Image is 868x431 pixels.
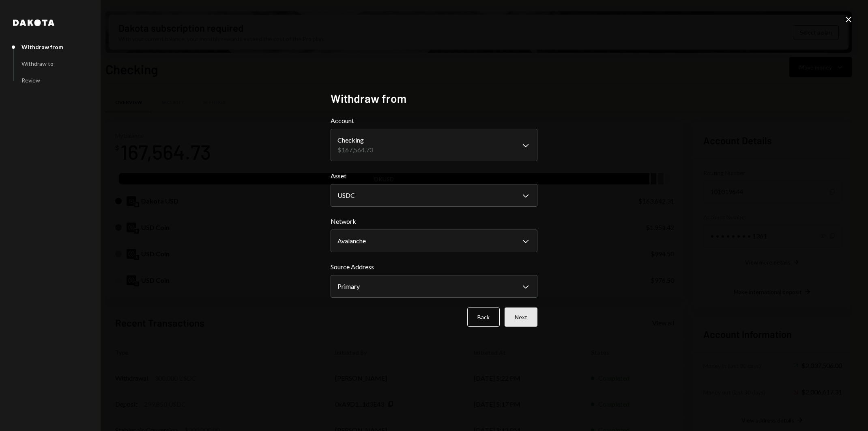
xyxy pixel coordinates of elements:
[331,230,537,252] button: Network
[21,43,63,50] div: Withdraw from
[331,262,537,272] label: Source Address
[505,308,537,327] button: Next
[21,60,54,67] div: Withdraw to
[331,184,537,207] button: Asset
[331,275,537,298] button: Source Address
[331,116,537,126] label: Account
[331,129,537,161] button: Account
[331,171,537,181] label: Asset
[467,308,500,327] button: Back
[331,91,537,106] h2: Withdraw from
[21,77,40,84] div: Review
[331,217,537,226] label: Network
